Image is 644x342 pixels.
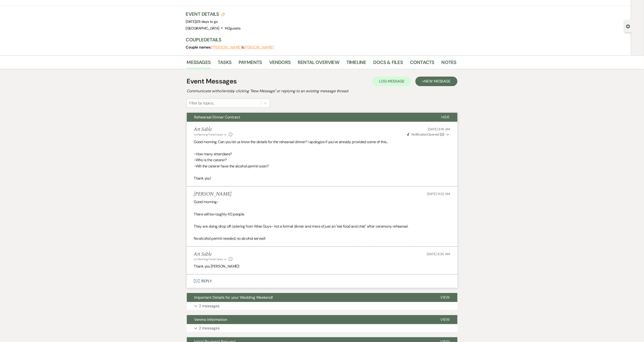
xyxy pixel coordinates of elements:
[189,100,215,106] div: Filter by topics...
[346,59,366,69] a: Timeline
[225,26,240,31] span: 142 guests
[411,132,427,137] span: Notification
[194,257,228,261] button: to: Planning Portal Users
[196,19,218,24] span: |
[407,132,444,137] span: Opened
[372,77,411,86] button: Log Message
[194,263,450,269] p: Thank you [PERSON_NAME]!
[186,19,218,24] span: [DATE]
[194,115,240,120] span: Rehearsal Dinner Contract
[194,151,450,157] p: -How many attendees?
[244,45,274,49] button: [PERSON_NAME]
[428,127,450,131] span: [DATE] 8:16 AM
[187,302,457,310] button: 2 messages
[441,295,450,300] span: View
[187,293,433,302] button: Important Details for your Wedding Weekend!
[187,59,211,69] a: Messages
[440,132,444,137] strong: ( 2 )
[194,251,233,257] h5: Art Sable
[379,79,404,84] span: Log Message
[197,19,218,24] span: 25 days to go
[212,45,242,49] button: [PERSON_NAME]
[434,113,457,122] button: Hide
[194,175,450,181] p: Thank you!
[186,11,241,17] h3: Event Details
[194,199,450,205] p: Good morning-
[187,315,433,324] button: Venmo Information
[212,45,274,50] span: &
[218,59,231,69] a: Tasks
[187,113,434,122] button: Rehearsal Dinner Contract
[194,191,232,197] h5: [PERSON_NAME]
[187,324,457,332] button: 2 messages
[187,76,237,86] h1: Event Messages
[406,132,450,137] button: NotificationOpened (2)
[433,315,457,324] button: View
[194,295,273,300] span: Important Details for your Wedding Weekend!
[199,303,220,309] p: 2 messages
[194,132,228,137] button: to: Planning Portal Users
[194,127,233,132] h5: Art Sable
[424,79,451,84] span: New Message
[199,325,220,331] p: 2 messages
[194,139,450,145] p: Good morning. Can you let us know the details for the rehearsal dinner? I apologize if you've alr...
[187,88,457,94] h2: Communicate with clients by clicking "New Message" or replying to an existing message thread.
[442,59,456,69] a: Notes
[186,45,212,50] span: Couple names:
[441,317,450,322] span: View
[187,274,457,288] button: Reply
[194,133,223,137] span: to: Planning Portal Users
[442,115,450,120] span: Hide
[239,59,262,69] a: Payments
[194,157,450,163] p: -Who is the caterer?
[186,36,452,43] h3: Couple Details
[194,235,450,242] p: No alcohol permit needed, no alcohol served!
[433,293,457,302] button: View
[194,257,223,261] span: to: Planning Portal Users
[269,59,291,69] a: Vendors
[186,26,219,31] span: [GEOGRAPHIC_DATA]
[194,223,450,230] p: They are doing drop off catering from Wise Guys- not a formal dinner and more of just an "eat foo...
[415,77,457,86] button: +New Message
[427,252,450,256] span: [DATE] 8:35 AM
[410,59,434,69] a: Contacts
[194,211,450,217] p: There will be roughly 40 people.
[373,59,403,69] a: Docs & Files
[427,192,450,196] span: [DATE] 8:32 AM
[194,317,227,322] span: Venmo Information
[298,59,339,69] a: Rental Overview
[194,163,450,169] p: -Will the caterer have the alcohol permit soon?
[626,24,630,28] button: Open lead details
